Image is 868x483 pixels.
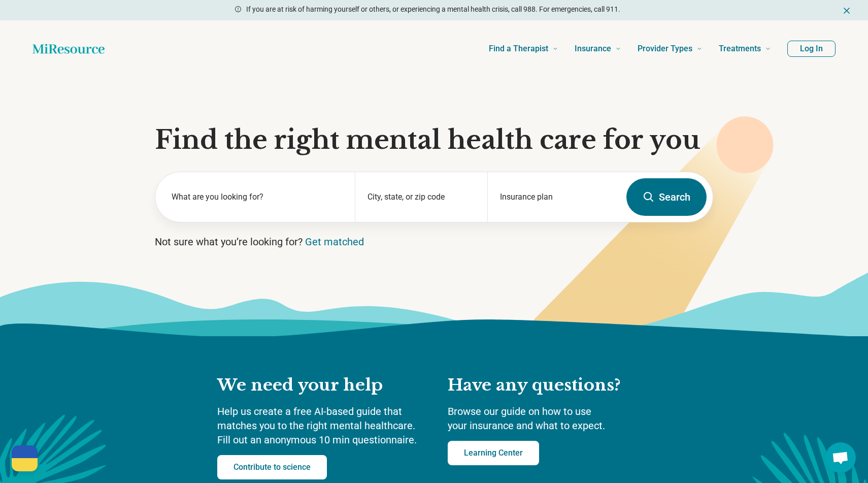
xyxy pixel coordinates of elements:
[217,375,427,396] h2: We need your help
[575,28,621,69] a: Insurance
[448,441,539,465] a: Learning Center
[626,178,707,216] button: Search
[448,375,651,396] h2: Have any questions?
[825,442,856,473] div: Open chat
[305,236,364,248] a: Get matched
[155,235,713,249] p: Not sure what you’re looking for?
[448,404,651,433] p: Browse our guide on how to use your insurance and what to expect.
[217,404,427,447] p: Help us create a free AI-based guide that matches you to the right mental healthcare. Fill out an...
[842,4,852,16] button: Dismiss
[638,28,703,69] a: Provider Types
[719,28,771,69] a: Treatments
[155,125,713,155] h1: Find the right mental health care for you
[217,455,327,479] a: Contribute to science
[575,42,611,56] span: Insurance
[638,42,692,56] span: Provider Types
[32,39,105,59] a: Home page
[489,28,558,69] a: Find a Therapist
[489,42,548,56] span: Find a Therapist
[172,191,343,203] label: What are you looking for?
[719,42,761,56] span: Treatments
[246,4,620,15] p: If you are at risk of harming yourself or others, or experiencing a mental health crisis, call 98...
[787,41,836,57] button: Log In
